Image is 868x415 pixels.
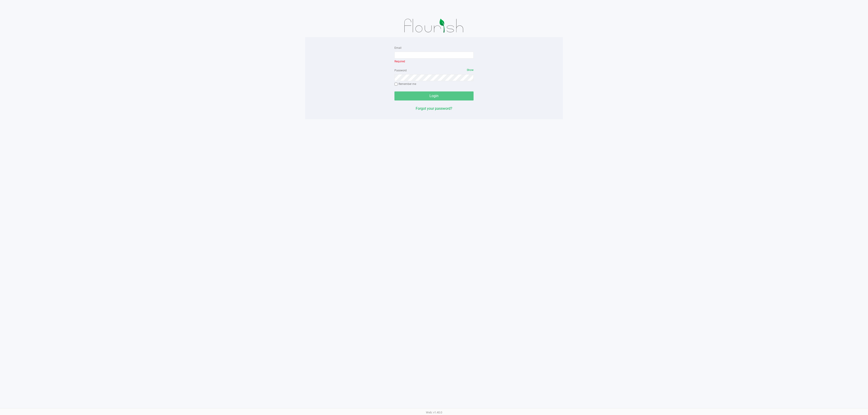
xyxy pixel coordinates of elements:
button: Forgot your password? [416,106,452,111]
input: Remember me [394,83,398,86]
label: Remember me [394,82,416,86]
span: Web: v1.40.0 [426,411,442,414]
span: Required [394,60,405,63]
label: Email [394,46,401,50]
span: Show [467,68,474,72]
label: Password [394,68,407,72]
